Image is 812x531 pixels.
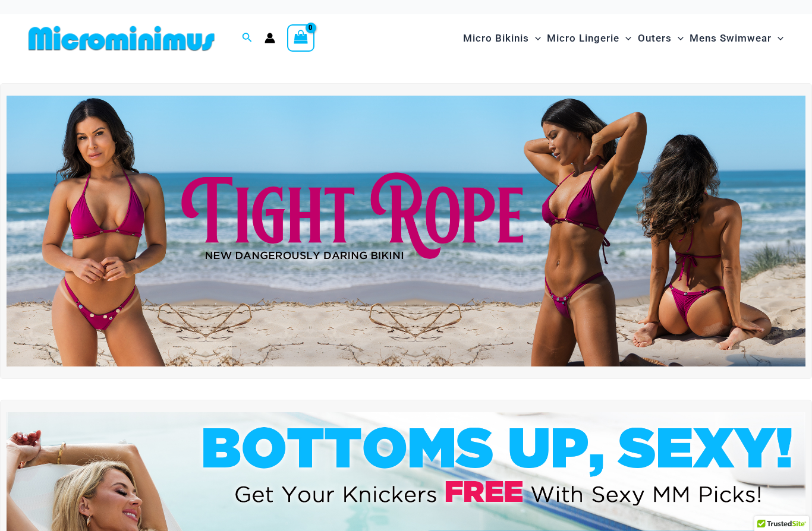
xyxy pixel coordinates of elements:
[24,25,219,52] img: MM SHOP LOGO FLAT
[690,23,772,53] span: Mens Swimwear
[619,23,631,53] span: Menu Toggle
[242,31,253,46] a: Search icon link
[265,33,275,43] a: Account icon link
[463,23,529,53] span: Micro Bikinis
[687,20,786,56] a: Mens SwimwearMenu ToggleMenu Toggle
[635,20,687,56] a: OutersMenu ToggleMenu Toggle
[672,23,684,53] span: Menu Toggle
[458,18,788,58] nav: Site Navigation
[638,23,672,53] span: Outers
[287,24,314,52] a: View Shopping Cart, empty
[772,23,783,53] span: Menu Toggle
[460,20,544,56] a: Micro BikinisMenu ToggleMenu Toggle
[547,23,619,53] span: Micro Lingerie
[544,20,634,56] a: Micro LingerieMenu ToggleMenu Toggle
[7,96,805,367] img: Tight Rope Pink Bikini
[529,23,541,53] span: Menu Toggle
